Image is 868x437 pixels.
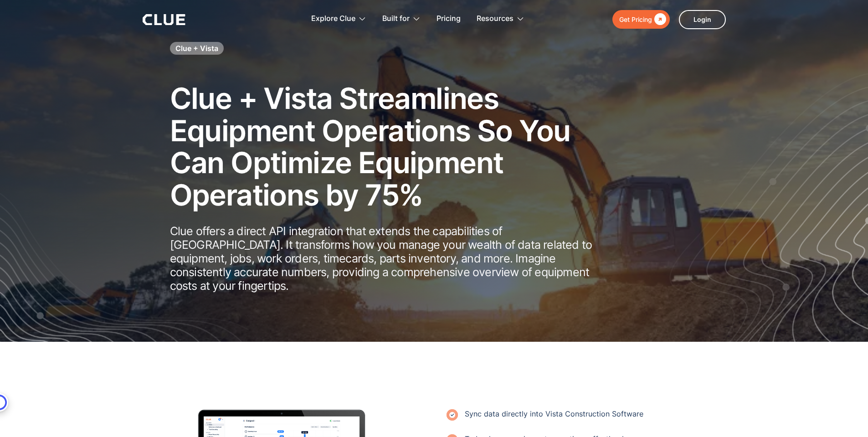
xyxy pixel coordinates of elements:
div: Explore Clue [311,5,355,33]
p: Sync data directly into Vista Construction Software [465,408,643,420]
img: Construction fleet management software [667,72,868,342]
h1: Clue + Vista [175,43,218,53]
div:  [652,14,666,25]
a: Get Pricing [612,10,670,29]
a: Login [679,10,726,29]
div: Explore Clue [311,5,366,33]
p: Clue offers a direct API integration that extends the capabilities of [GEOGRAPHIC_DATA]. It trans... [170,224,603,293]
h2: Clue + Vista Streamlines Equipment Operations So You Can Optimize Equipment Operations by 75% [170,82,603,211]
div: Built for [382,5,410,33]
a: Pricing [437,5,461,33]
img: Icon of a checkmark in a circle. [447,409,458,421]
div: Resources [477,5,524,33]
div: Resources [477,5,514,33]
div: Built for [382,5,421,33]
div: Get Pricing [619,14,652,25]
